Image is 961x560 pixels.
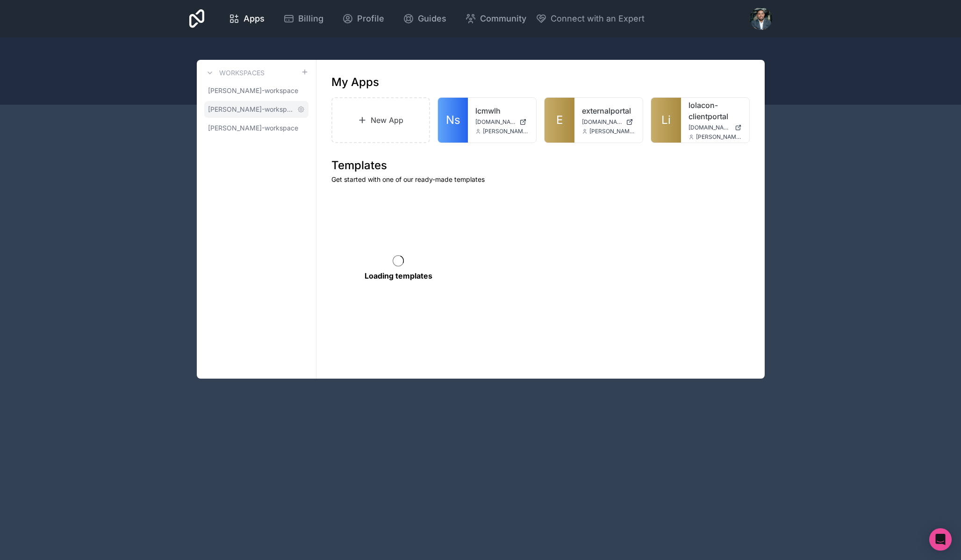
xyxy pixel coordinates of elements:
[582,118,635,126] a: [DOMAIN_NAME]
[208,105,294,114] span: [PERSON_NAME]-workspace
[551,12,645,25] span: Connect with an Expert
[458,8,534,29] a: Community
[204,67,265,79] a: Workspaces
[475,118,516,126] span: [DOMAIN_NAME]
[204,120,308,136] a: [PERSON_NAME]-workspace
[331,97,430,143] a: New App
[582,105,635,116] a: externalportal
[651,98,681,143] a: Li
[365,270,432,281] p: Loading templates
[475,105,529,116] a: lcmwlh
[208,123,298,133] span: [PERSON_NAME]-workspace
[204,101,308,118] a: [PERSON_NAME]-workspace
[204,82,308,99] a: [PERSON_NAME]-workspace
[475,118,529,126] a: [DOMAIN_NAME]
[929,528,952,551] div: Open Intercom Messenger
[335,8,392,29] a: Profile
[395,8,454,29] a: Guides
[357,12,384,25] span: Profile
[244,12,265,25] span: Apps
[545,98,574,143] a: E
[331,158,750,173] h1: Templates
[480,12,526,25] span: Community
[438,98,468,143] a: Ns
[582,118,622,126] span: [DOMAIN_NAME]
[483,128,529,135] span: [PERSON_NAME][EMAIL_ADDRESS][DOMAIN_NAME]
[331,75,379,90] h1: My Apps
[298,12,323,25] span: Billing
[276,8,331,29] a: Billing
[589,128,635,135] span: [PERSON_NAME][EMAIL_ADDRESS][DOMAIN_NAME]
[331,175,750,184] p: Get started with one of our ready-made templates
[221,8,272,29] a: Apps
[688,124,731,131] span: [DOMAIN_NAME]
[688,124,742,131] a: [DOMAIN_NAME]
[661,113,671,128] span: Li
[696,133,742,141] span: [PERSON_NAME][EMAIL_ADDRESS][DOMAIN_NAME]
[219,68,265,78] h3: Workspaces
[556,113,563,128] span: E
[536,12,645,25] button: Connect with an Expert
[446,113,460,128] span: Ns
[688,100,742,122] a: lolacon-clientportal
[208,86,298,95] span: [PERSON_NAME]-workspace
[418,12,446,25] span: Guides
